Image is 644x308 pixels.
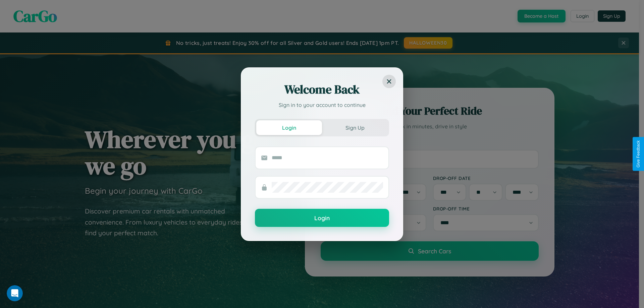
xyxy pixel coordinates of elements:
[636,140,641,168] div: Give Feedback
[7,285,23,301] iframe: Intercom live chat
[255,209,389,227] button: Login
[255,101,389,109] p: Sign in to your account to continue
[256,120,322,135] button: Login
[255,81,389,98] h2: Welcome Back
[322,120,388,135] button: Sign Up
